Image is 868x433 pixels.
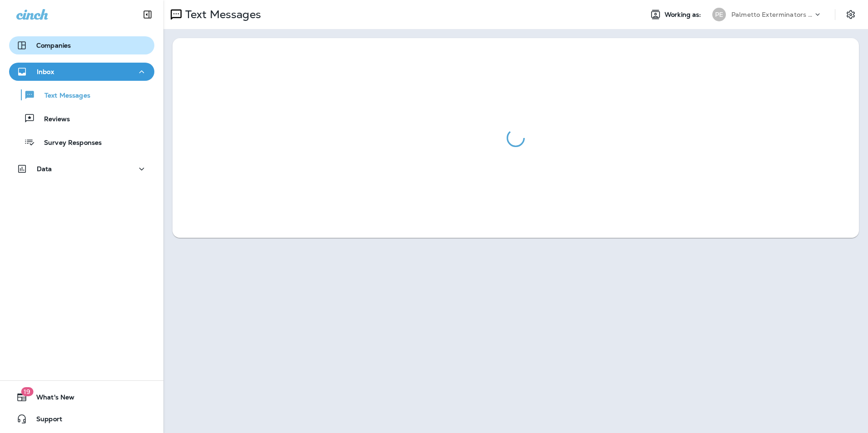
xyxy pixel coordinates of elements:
p: Inbox [37,68,54,75]
span: Working as: [665,11,703,19]
button: Data [9,160,154,178]
button: 19What's New [9,388,154,406]
button: Support [9,410,154,428]
div: PE [712,8,726,21]
button: Settings [843,6,859,23]
button: Text Messages [9,85,154,104]
button: Inbox [9,63,154,81]
p: Data [37,165,52,172]
p: Text Messages [35,92,90,100]
p: Text Messages [182,8,261,21]
button: Survey Responses [9,133,154,152]
p: Companies [36,42,71,49]
button: Companies [9,36,154,54]
p: Survey Responses [35,139,102,148]
span: 19 [21,387,33,396]
button: Collapse Sidebar [135,5,160,24]
span: What's New [27,394,74,404]
p: Palmetto Exterminators LLC [731,11,813,18]
button: Reviews [9,109,154,128]
span: Support [27,415,62,426]
p: Reviews [35,115,70,124]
